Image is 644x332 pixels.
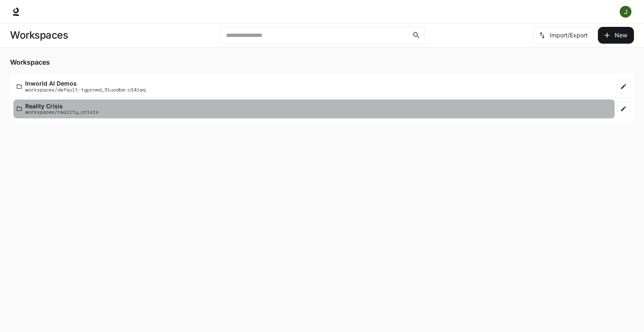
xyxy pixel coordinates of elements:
[13,99,615,118] a: Reality Crisisworkspaces/reality_crisis
[25,109,99,115] p: workspaces/reality_crisis
[620,6,631,18] img: User avatar
[10,27,68,44] h1: Workspaces
[533,27,595,44] button: Import/Export
[617,3,634,20] button: User avatar
[25,80,145,86] p: Inworld AI Demos
[25,103,99,109] p: Reality Crisis
[10,58,634,67] h5: Workspaces
[13,77,615,96] a: Inworld AI Demosworkspaces/default-tgprnmd_3iuodbe-c14ieq
[616,79,631,94] a: Edit workspace
[598,27,634,44] button: Create workspace
[25,87,145,92] p: workspaces/default-tgprnmd_3iuodbe-c14ieq
[616,102,631,116] a: Edit workspace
